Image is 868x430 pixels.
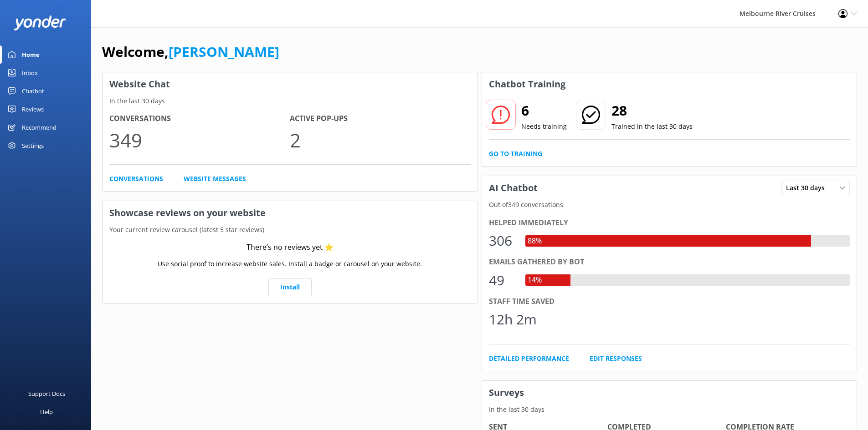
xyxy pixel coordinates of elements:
[22,100,44,118] div: Reviews
[14,15,66,30] img: yonder-white-logo.png
[103,72,478,96] h3: Website Chat
[489,149,542,159] a: Go to Training
[28,384,65,403] div: Support Docs
[489,309,537,330] div: 12h 2m
[489,296,850,308] div: Staff time saved
[290,125,470,155] p: 2
[489,230,516,252] div: 306
[290,113,470,125] h4: Active Pop-ups
[489,217,850,229] div: Helped immediately
[482,200,857,210] p: Out of 349 conversations
[482,176,544,200] h3: AI Chatbot
[22,137,44,155] div: Settings
[184,174,246,184] a: Website Messages
[22,118,56,137] div: Recommend
[158,259,422,269] p: Use social proof to increase website sales. Install a badge or carousel on your website.
[102,41,279,63] h1: Welcome,
[525,274,544,286] div: 14%
[590,354,642,364] a: Edit Responses
[489,354,569,364] a: Detailed Performance
[103,96,478,106] p: In the last 30 days
[103,225,478,235] p: Your current review carousel (latest 5 star reviews)
[482,405,857,415] p: In the last 30 days
[482,381,857,405] h3: Surveys
[109,113,290,125] h4: Conversations
[525,235,544,247] div: 88%
[247,242,334,253] div: There’s no reviews yet ⭐
[22,82,44,100] div: Chatbot
[40,403,53,421] div: Help
[109,125,290,155] p: 349
[521,100,567,121] h2: 6
[109,174,163,184] a: Conversations
[22,46,40,64] div: Home
[611,121,693,132] p: Trained in the last 30 days
[268,278,312,296] a: Install
[22,64,38,82] div: Inbox
[786,183,830,193] span: Last 30 days
[169,42,279,61] a: [PERSON_NAME]
[103,201,478,225] h3: Showcase reviews on your website
[482,72,572,96] h3: Chatbot Training
[489,269,516,291] div: 49
[611,100,693,121] h2: 28
[521,121,567,132] p: Needs training
[489,256,850,268] div: Emails gathered by bot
